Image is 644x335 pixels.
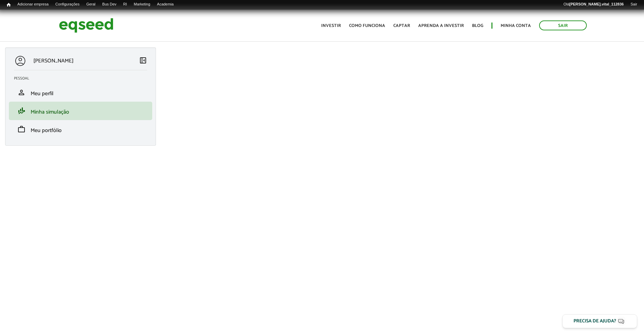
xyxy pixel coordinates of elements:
[17,107,26,115] span: finance_mode
[139,56,147,64] span: left_panel_close
[99,2,120,7] a: Bus Dev
[9,83,152,102] li: Meu perfil
[393,24,410,28] a: Captar
[154,2,177,7] a: Academia
[14,125,147,133] a: workMeu portfólio
[539,20,587,30] a: Sair
[83,2,99,7] a: Geral
[31,107,69,117] span: Minha simulação
[349,24,385,28] a: Como funciona
[569,2,624,6] strong: [PERSON_NAME].vital_112836
[9,120,152,139] li: Meu portfólio
[31,126,62,135] span: Meu portfólio
[17,125,26,133] span: work
[17,88,26,97] span: person
[14,2,52,7] a: Adicionar empresa
[14,107,147,115] a: finance_modeMinha simulação
[321,24,341,28] a: Investir
[139,56,147,66] a: Colapsar menu
[560,2,627,7] a: Olá[PERSON_NAME].vital_112836
[33,58,74,64] p: [PERSON_NAME]
[627,2,641,7] a: Sair
[418,24,464,28] a: Aprenda a investir
[14,76,152,81] h2: Pessoal
[501,24,531,28] a: Minha conta
[31,89,53,98] span: Meu perfil
[120,2,130,7] a: RI
[7,2,11,7] span: Início
[472,24,483,28] a: Blog
[130,2,154,7] a: Marketing
[14,88,147,97] a: personMeu perfil
[52,2,83,7] a: Configurações
[9,102,152,120] li: Minha simulação
[59,16,113,34] img: EqSeed
[3,2,14,8] a: Início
